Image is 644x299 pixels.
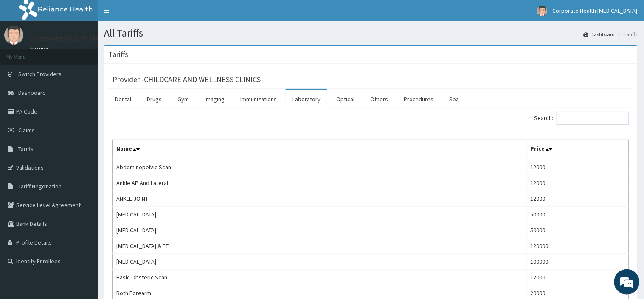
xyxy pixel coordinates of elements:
p: Corporate Health [MEDICAL_DATA] [30,34,145,42]
td: [MEDICAL_DATA] [113,222,527,238]
a: Spa [443,90,466,108]
h1: All Tariffs [104,28,638,39]
td: Ankle AP And Lateral [113,175,527,191]
h3: Provider - CHILDCARE AND WELLNESS CLINICS [112,76,261,83]
td: Abdominopelvic Scan [113,159,527,175]
div: Chat with us now [44,48,143,59]
a: Gym [171,90,196,108]
a: Drugs [140,90,169,108]
th: Price [527,140,629,159]
span: Tariffs [18,145,34,153]
a: Imaging [198,90,231,108]
input: Search: [556,112,629,125]
td: [MEDICAL_DATA] [113,207,527,222]
img: User Image [537,6,548,16]
a: Online [30,46,50,52]
a: Procedures [397,90,441,108]
textarea: Type your message and hit 'Enter' [4,205,162,234]
td: Basic Obsteric Scan [113,270,527,285]
td: 50000 [527,207,629,222]
a: Optical [329,90,361,108]
img: User Image [4,26,23,45]
td: 120000 [527,238,629,254]
th: Name [113,140,527,159]
span: Switch Providers [18,70,62,78]
td: 50000 [527,222,629,238]
td: 12000 [527,159,629,175]
td: [MEDICAL_DATA] & FT [113,238,527,254]
span: Dashboard [18,89,46,97]
h3: Tariffs [108,51,128,58]
a: Dental [108,90,138,108]
label: Search: [534,112,629,125]
td: [MEDICAL_DATA] [113,254,527,270]
a: Laboratory [286,90,327,108]
div: Minimize live chat window [139,4,160,25]
span: Claims [18,126,35,134]
td: 12000 [527,270,629,285]
a: Dashboard [584,31,615,38]
span: Tariff Negotiation [18,182,62,190]
td: 12000 [527,175,629,191]
li: Tariffs [616,31,638,38]
td: 12000 [527,191,629,207]
a: Immunizations [233,90,284,108]
span: We're online! [49,93,117,179]
span: Corporate Health [MEDICAL_DATA] [553,7,638,14]
a: Others [363,90,395,108]
td: ANKLE JOINT [113,191,527,207]
td: 100000 [527,254,629,270]
img: d_794563401_company_1708531726252_794563401 [16,43,34,64]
